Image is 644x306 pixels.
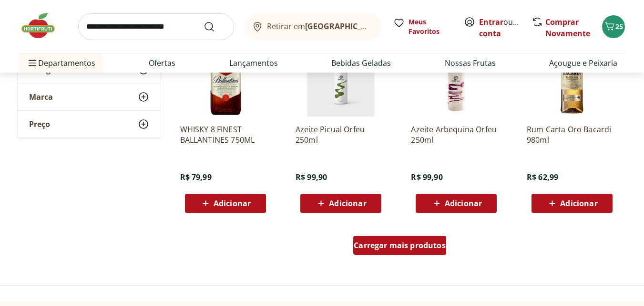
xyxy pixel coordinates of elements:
a: Entrar [479,17,503,27]
button: Adicionar [185,194,266,213]
a: Lançamentos [229,57,278,69]
b: [GEOGRAPHIC_DATA]/[GEOGRAPHIC_DATA] [305,21,466,32]
a: Açougue e Peixaria [549,57,617,69]
span: Retirar em [267,22,372,31]
button: Adicionar [532,194,613,213]
span: Adicionar [445,200,482,207]
button: Adicionar [300,194,381,213]
a: Meus Favoritos [393,17,452,36]
a: Comprar Novamente [545,17,590,39]
button: Adicionar [416,194,497,213]
button: Carrinho [602,15,625,38]
a: WHISKY 8 FINEST BALLANTINES 750ML [180,124,271,145]
span: Meus Favoritos [409,17,452,36]
a: Bebidas Geladas [331,57,391,69]
a: Azeite Arbequina Orfeu 250ml [411,124,501,145]
input: search [78,13,234,40]
span: R$ 99,90 [411,172,442,182]
span: Adicionar [214,200,251,207]
a: Nossas Frutas [445,57,496,69]
a: Carregar mais produtos [353,236,446,259]
a: Ofertas [149,57,175,69]
span: Adicionar [329,200,366,207]
span: ou [479,16,521,39]
img: Hortifruti [19,11,67,40]
a: Azeite Picual Orfeu 250ml [296,124,386,145]
span: Marca [29,92,53,102]
span: Preço [29,119,50,129]
button: Retirar em[GEOGRAPHIC_DATA]/[GEOGRAPHIC_DATA] [245,13,382,40]
span: Departamentos [27,52,95,74]
span: Carregar mais produtos [354,242,446,249]
span: 25 [615,22,623,31]
span: R$ 99,90 [296,172,327,182]
span: R$ 62,99 [527,172,558,182]
span: Adicionar [560,200,597,207]
a: Criar conta [479,17,532,39]
a: Rum Carta Oro Bacardi 980ml [527,124,617,145]
button: Submit Search [204,21,226,32]
button: Preço [18,111,161,137]
span: R$ 79,99 [180,172,212,182]
button: Menu [27,52,38,74]
button: Marca [18,84,161,110]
